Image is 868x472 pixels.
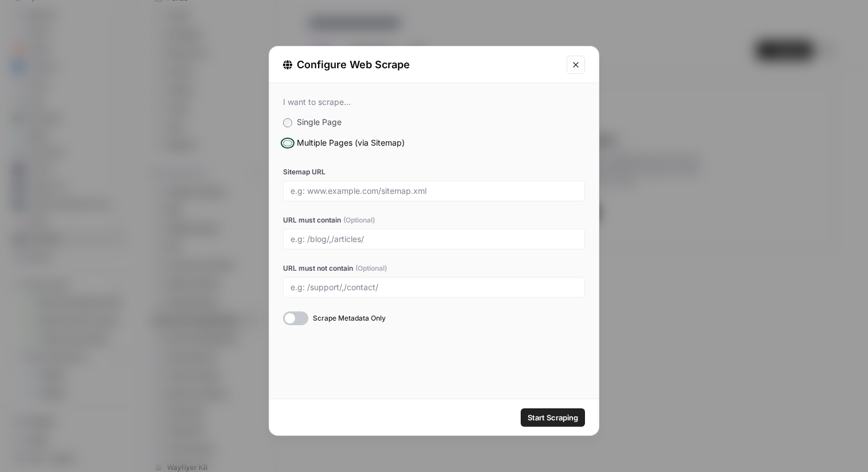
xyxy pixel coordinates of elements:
span: (Optional) [355,263,387,274]
span: Scrape Metadata Only [313,313,386,323]
label: URL must not contain [283,263,585,274]
input: Multiple Pages (via Sitemap) [283,140,292,147]
input: e.g: /support/,/contact/ [290,282,578,292]
span: Single Page [297,117,342,127]
input: Single Page [283,118,292,127]
input: e.g: /blog/,/articles/ [290,234,578,244]
label: Sitemap URL [283,167,585,177]
label: URL must contain [283,215,585,225]
span: (Optional) [343,215,375,225]
span: Start Scraping [528,412,578,423]
input: e.g: www.example.com/sitemap.xml [290,186,578,196]
span: Multiple Pages (via Sitemap) [297,138,405,147]
button: Close modal [567,56,585,74]
div: Configure Web Scrape [283,57,560,73]
button: Start Scraping [521,408,585,427]
div: I want to scrape... [283,97,585,107]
